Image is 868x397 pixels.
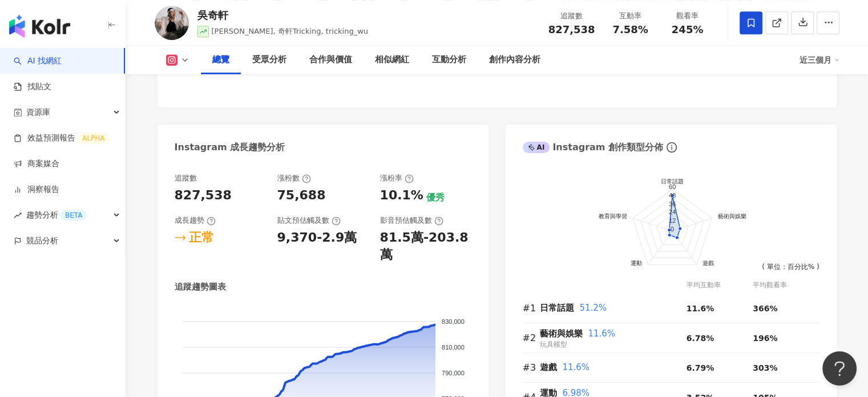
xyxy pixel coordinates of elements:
tspan: 830,000 [441,318,464,325]
div: 平均觀看率 [753,280,819,291]
div: #1 [523,301,540,315]
span: 6.79% [687,363,714,372]
span: 7.58% [612,24,648,35]
div: BETA [60,210,87,221]
div: 互動分析 [432,53,466,67]
div: 漲粉率 [380,173,414,183]
a: 洞察報告 [14,184,59,195]
div: 追蹤趨勢圖表 [175,281,226,293]
div: 影音預估觸及數 [380,215,443,226]
div: 近三個月 [800,51,839,69]
div: 10.1% [380,187,423,204]
span: 11.6% [687,304,714,313]
a: 效益預測報告ALPHA [14,133,109,144]
div: 觀看率 [666,10,709,22]
div: 75,688 [277,187,326,204]
span: 玩具模型 [540,340,567,348]
div: 平均互動率 [687,280,753,291]
span: 366% [753,304,777,313]
tspan: 790,000 [441,370,464,376]
img: logo [9,15,70,38]
iframe: Help Scout Beacon - Open [822,351,857,386]
span: 藝術與娛樂 [540,328,583,339]
img: KOL Avatar [155,6,189,40]
div: 追蹤數 [548,10,595,22]
span: 遊戲 [540,362,557,372]
tspan: 810,000 [441,344,464,351]
div: 相似網紅 [375,53,409,67]
div: 漲粉數 [277,173,311,183]
div: 貼文預估觸及數 [277,215,341,226]
div: 81.5萬-203.8萬 [380,229,471,264]
text: 0 [670,226,673,232]
span: 11.6% [562,362,590,372]
span: 日常話題 [540,303,574,313]
span: [PERSON_NAME], 奇軒Tricking, tricking_wu [212,27,369,35]
span: 827,538 [548,23,595,35]
text: 遊戲 [702,260,713,266]
text: 藝術與娛樂 [717,213,746,219]
div: 追蹤數 [175,173,197,183]
div: 受眾分析 [252,53,286,67]
span: info-circle [665,141,679,154]
text: 教育與學習 [598,213,627,219]
div: 創作內容分析 [489,53,540,67]
a: searchAI 找網紅 [14,55,62,67]
span: 競品分析 [26,228,58,254]
div: AI [523,142,550,153]
div: #3 [523,360,540,375]
div: #2 [523,331,540,345]
div: 9,370-2.9萬 [277,229,357,247]
span: 303% [753,363,777,372]
span: 51.2% [579,303,607,313]
span: rise [14,211,22,219]
text: 60 [668,184,675,191]
span: 11.6% [588,328,615,339]
text: 24 [668,209,675,216]
a: 找貼文 [14,81,51,93]
span: 資源庫 [26,99,50,125]
text: 48 [668,192,675,199]
div: 正常 [189,229,214,247]
span: 趨勢分析 [26,202,87,228]
div: 吳奇軒 [197,8,369,22]
text: 12 [668,217,675,224]
div: 優秀 [426,191,445,204]
div: 827,538 [175,187,232,204]
div: Instagram 創作類型分佈 [523,141,663,154]
text: 運動 [631,260,642,266]
div: 互動率 [609,10,652,22]
div: 合作與價值 [309,53,352,67]
text: 36 [668,200,675,207]
div: Instagram 成長趨勢分析 [175,141,285,154]
span: 245% [672,24,704,35]
span: 6.78% [687,334,714,343]
div: 總覽 [212,53,229,67]
text: 日常話題 [661,179,684,185]
a: 商案媒合 [14,158,59,170]
div: 成長趨勢 [175,215,216,226]
span: 196% [753,334,777,343]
